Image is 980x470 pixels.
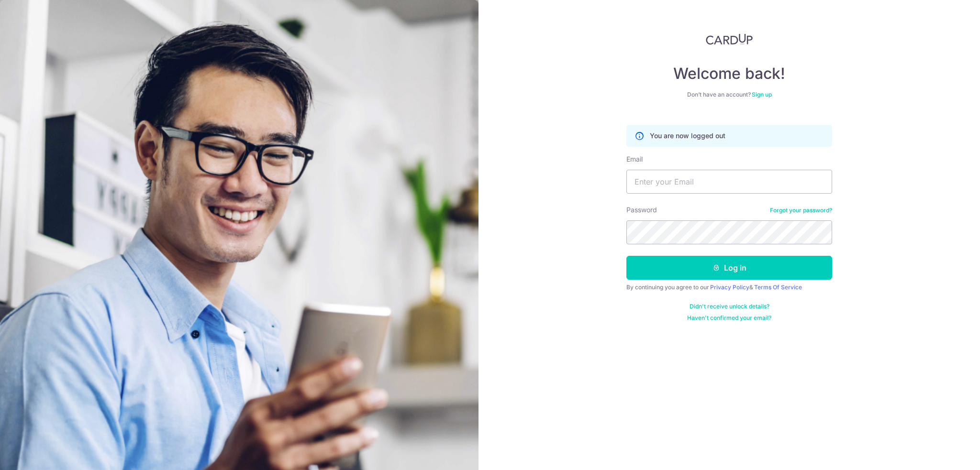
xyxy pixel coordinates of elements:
[626,64,832,83] h4: Welcome back!
[650,131,725,141] p: You are now logged out
[706,33,753,45] img: CardUp Logo
[754,284,802,291] a: Terms Of Service
[626,256,832,280] button: Log in
[626,284,832,291] div: By continuing you agree to our &
[687,314,771,322] a: Haven't confirmed your email?
[770,207,832,214] a: Forgot your password?
[626,205,657,215] label: Password
[752,91,772,98] a: Sign up
[626,154,643,164] label: Email
[710,284,749,291] a: Privacy Policy
[626,170,832,194] input: Enter your Email
[626,91,832,98] div: Don’t have an account?
[690,303,769,310] a: Didn't receive unlock details?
